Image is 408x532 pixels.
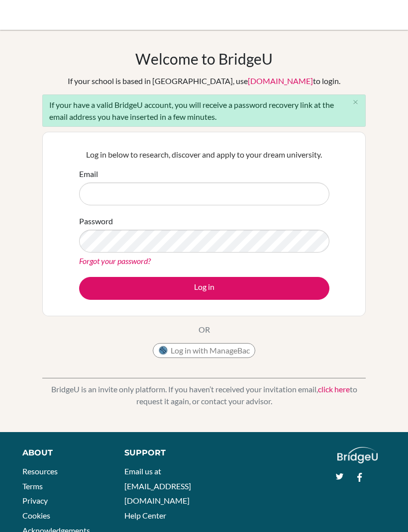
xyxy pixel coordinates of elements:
a: Forgot your password? [79,256,151,266]
a: Help Center [124,511,166,520]
a: click here [318,384,350,394]
button: Close [345,95,365,110]
a: Email us at [EMAIL_ADDRESS][DOMAIN_NAME] [124,466,191,505]
p: BridgeU is an invite only platform. If you haven’t received your invitation email, to request it ... [42,383,366,407]
div: If your school is based in [GEOGRAPHIC_DATA], use to login. [68,75,340,87]
div: If your have a valid BridgeU account, you will receive a password recovery link at the email addr... [42,94,366,127]
h1: Welcome to BridgeU [135,50,273,68]
button: Log in [79,277,329,300]
i: close [352,98,359,106]
label: Password [79,215,113,227]
div: About [22,447,102,459]
label: Email [79,168,98,180]
img: logo_white@2x-f4f0deed5e89b7ecb1c2cc34c3e3d731f90f0f143d5ea2071677605dd97b5244.png [337,447,378,463]
a: [DOMAIN_NAME] [248,76,313,86]
div: Support [124,447,195,459]
a: Resources [22,466,58,476]
a: Terms [22,481,43,491]
a: Privacy [22,496,48,505]
p: OR [199,324,210,336]
button: Log in with ManageBac [153,343,255,358]
a: Cookies [22,511,50,520]
p: Log in below to research, discover and apply to your dream university. [79,149,329,161]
